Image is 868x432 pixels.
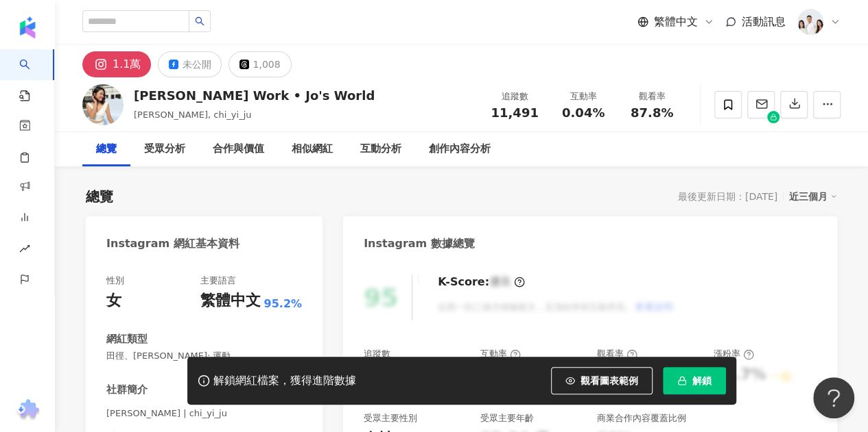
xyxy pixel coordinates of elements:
span: [PERSON_NAME], chi_yi_ju [134,110,251,120]
div: 相似網紅 [292,141,333,157]
div: 1.1萬 [113,55,141,74]
span: rise [19,235,30,266]
button: 觀看圖表範例 [551,367,653,394]
div: 總覽 [86,187,113,206]
img: logo icon [16,16,38,38]
span: 活動訊息 [742,15,786,28]
span: 觀看圖表範例 [580,375,638,386]
div: 網紅類型 [106,332,148,346]
div: 追蹤數 [364,348,390,360]
div: 互動率 [557,90,609,103]
div: 觀看率 [597,348,637,360]
span: 田徑、[PERSON_NAME]· 運動 [106,350,302,362]
div: 互動分析 [360,141,401,157]
span: search [195,16,204,26]
span: 0.04% [562,106,605,120]
div: 創作內容分析 [429,141,491,157]
span: 繁體中文 [654,14,698,29]
div: 受眾主要年齡 [480,412,534,424]
span: 解鎖 [692,375,712,386]
div: 追蹤數 [489,90,541,103]
div: 繁體中文 [200,290,260,312]
img: 20231221_NR_1399_Small.jpg [797,9,823,35]
div: 主要語言 [200,275,235,287]
div: K-Score : [438,275,525,290]
img: KOL Avatar [82,84,124,125]
div: 女 [106,290,121,312]
div: [PERSON_NAME] Work • Jo's World [134,87,375,104]
span: 95.2% [263,296,302,312]
div: 總覽 [96,141,117,157]
button: 未公開 [158,51,222,77]
div: 近三個月 [789,188,837,205]
div: 1,008 [253,55,280,74]
div: 觀看率 [626,90,678,103]
span: 87.8% [631,106,673,120]
div: 未公開 [182,55,211,74]
button: 1.1萬 [82,51,151,77]
div: 受眾主要性別 [364,412,417,424]
button: 解鎖 [663,367,726,394]
a: search [19,49,47,103]
div: 性別 [106,275,124,287]
div: 互動率 [480,348,521,360]
div: 最後更新日期：[DATE] [678,191,777,202]
div: Instagram 數據總覽 [364,236,475,251]
div: Instagram 網紅基本資料 [106,236,239,251]
img: chrome extension [14,399,41,421]
div: 商業合作內容覆蓋比例 [597,412,686,424]
div: 受眾分析 [144,141,185,157]
div: 合作與價值 [213,141,264,157]
span: 11,491 [491,105,538,120]
div: 漲粉率 [714,348,754,360]
div: 解鎖網紅檔案，獲得進階數據 [213,374,356,388]
button: 1,008 [228,51,291,77]
span: [PERSON_NAME] | chi_yi_ju [106,407,302,420]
